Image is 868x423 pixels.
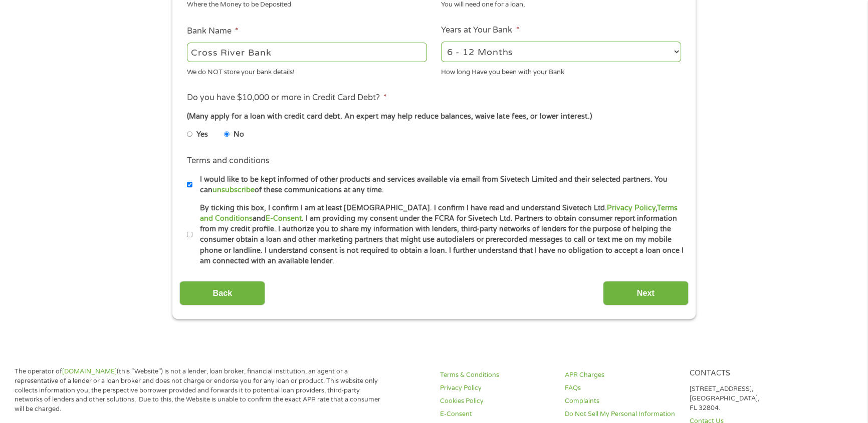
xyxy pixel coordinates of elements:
input: Next [603,281,689,305]
a: unsubscribe [212,186,255,194]
input: Back [179,281,265,305]
a: Cookies Policy [440,396,553,406]
a: E-Consent [266,214,302,223]
label: Years at Your Bank [441,25,519,36]
a: FAQs [565,383,678,393]
a: E-Consent [440,409,553,419]
label: Bank Name [187,26,239,37]
div: (Many apply for a loan with credit card debt. An expert may help reduce balances, waive late fees... [187,111,681,122]
label: Terms and conditions [187,156,270,166]
a: Terms and Conditions [200,204,678,223]
a: Terms & Conditions [440,370,553,380]
p: The operator of (this “Website”) is not a lender, loan broker, financial institution, an agent or... [15,367,389,414]
a: Do Not Sell My Personal Information [565,409,678,419]
h4: Contacts [690,369,802,378]
a: APR Charges [565,370,678,380]
label: No [234,129,244,140]
p: [STREET_ADDRESS], [GEOGRAPHIC_DATA], FL 32804. [690,384,802,413]
div: How long Have you been with your Bank [441,64,681,77]
label: I would like to be kept informed of other products and services available via email from Sivetech... [192,174,684,196]
a: Complaints [565,396,678,406]
label: Yes [196,129,208,140]
label: Do you have $10,000 or more in Credit Card Debt? [187,93,387,103]
label: By ticking this box, I confirm I am at least [DEMOGRAPHIC_DATA]. I confirm I have read and unders... [192,203,684,267]
a: Privacy Policy [607,204,656,212]
a: Privacy Policy [440,383,553,393]
div: We do NOT store your bank details! [187,64,427,77]
a: [DOMAIN_NAME] [62,367,117,375]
